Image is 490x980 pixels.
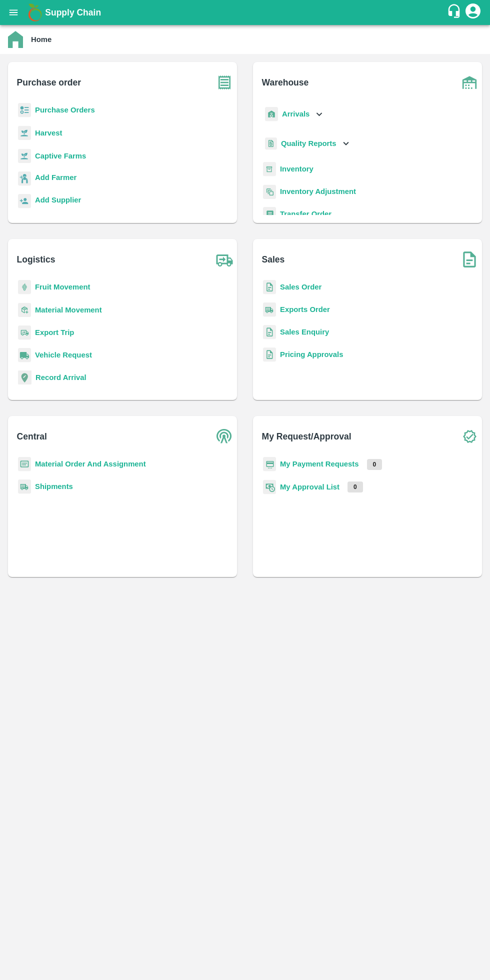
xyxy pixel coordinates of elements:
b: Home [31,35,51,43]
b: My Request/Approval [262,429,351,443]
div: Quality Reports [263,133,351,154]
b: Logistics [17,252,55,266]
a: My Approval List [280,483,339,491]
img: central [212,424,237,449]
img: home [8,31,23,48]
img: farmer [18,171,31,186]
b: Supply Chain [45,7,101,17]
img: material [18,302,31,317]
a: Inventory [280,165,313,173]
a: Record Arrival [35,373,86,381]
p: 0 [367,459,382,470]
img: shipments [263,302,276,317]
b: Arrivals [282,110,309,118]
b: Add Farmer [35,173,76,181]
a: Add Supplier [35,194,81,208]
a: Vehicle Request [35,351,92,359]
img: sales [263,347,276,362]
img: supplier [18,194,31,208]
b: Warehouse [262,75,309,89]
img: delivery [18,325,31,340]
img: purchase [212,70,237,95]
img: qualityReport [265,137,277,150]
a: Add Farmer [35,172,76,185]
a: My Payment Requests [280,460,359,468]
a: Harvest [35,129,62,137]
a: Sales Enquiry [280,328,329,336]
a: Shipments [35,482,73,490]
img: fruit [18,280,31,294]
img: centralMaterial [18,457,31,471]
a: Transfer Order [280,210,331,218]
img: reciept [18,103,31,117]
img: check [457,424,482,449]
div: customer-support [446,3,464,21]
img: sales [263,325,276,339]
a: Pricing Approvals [280,350,343,358]
img: recordArrival [18,370,31,384]
a: Inventory Adjustment [280,187,356,195]
img: payment [263,457,276,471]
a: Export Trip [35,328,74,336]
a: Material Order And Assignment [35,460,146,468]
div: account of current user [464,2,482,23]
a: Material Movement [35,306,102,314]
img: sales [263,280,276,294]
img: approval [263,479,276,494]
img: harvest [18,125,31,140]
img: whTransfer [263,207,276,221]
img: whInventory [263,162,276,176]
a: Supply Chain [45,5,446,19]
b: Central [17,429,47,443]
p: 0 [347,481,363,492]
img: soSales [457,247,482,272]
a: Fruit Movement [35,283,90,291]
img: whArrival [265,107,278,121]
img: vehicle [18,348,31,362]
b: Quality Reports [281,139,336,147]
img: logo [25,2,45,22]
div: Arrivals [263,103,325,125]
img: truck [212,247,237,272]
a: Captive Farms [35,152,86,160]
button: open drawer [2,1,25,24]
a: Purchase Orders [35,106,95,114]
b: Add Supplier [35,196,81,204]
img: harvest [18,148,31,163]
img: warehouse [457,70,482,95]
img: inventory [263,184,276,199]
a: Exports Order [280,305,330,313]
img: shipments [18,479,31,494]
b: Purchase order [17,75,81,89]
a: Sales Order [280,283,321,291]
b: Sales [262,252,285,266]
